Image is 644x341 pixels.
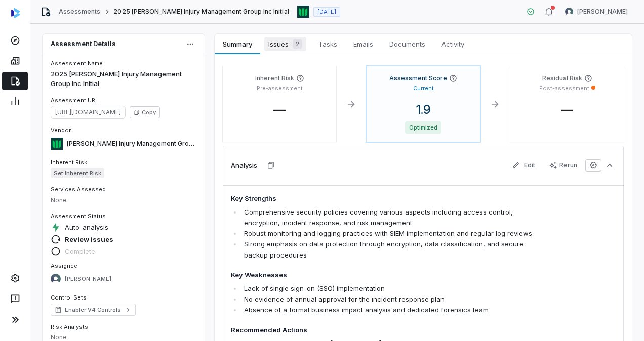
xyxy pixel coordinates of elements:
[51,323,88,330] span: Risk Analysts
[65,223,108,232] span: Auto-analysis
[51,126,71,134] span: Vendor
[559,4,634,19] button: REKHA KOTHANDARAMAN avatar[PERSON_NAME]
[314,37,341,51] span: Tasks
[51,97,98,104] span: Assessment URL
[67,140,196,148] span: [PERSON_NAME] Injury Management Group Inc
[408,102,439,117] span: 1.9
[317,8,336,16] span: [DATE]
[241,228,539,239] li: Robust monitoring and logging practices with SIEM implementation and regular log reviews
[413,84,434,92] p: Current
[51,262,77,269] span: Assignee
[241,283,539,294] li: Lack of single sign-on (SSO) implementation
[59,8,100,16] a: Assessments
[539,84,589,92] p: Post-assessment
[231,270,539,280] h4: Key Weaknesses
[349,37,377,51] span: Emails
[51,69,196,89] p: 2025 [PERSON_NAME] Injury Management Group Inc Initial
[241,305,539,315] li: Absence of a formal business impact analysis and dedicated forensics team
[51,333,67,341] span: None
[11,8,20,18] img: svg%3e
[65,306,122,314] span: Enabler V4 Controls
[255,74,294,82] h4: Inherent Risk
[231,161,257,170] h3: Analysis
[257,84,303,92] p: Pre-assessment
[385,37,429,51] span: Documents
[65,235,113,244] span: Review issues
[577,8,628,16] span: [PERSON_NAME]
[565,8,573,16] img: REKHA KOTHANDARAMAN avatar
[231,325,539,335] h4: Recommended Actions
[549,161,577,169] div: Rerun
[113,8,289,16] span: 2025 [PERSON_NAME] Injury Management Group Inc Initial
[51,186,106,193] span: Services Assessed
[543,158,583,173] button: Rerun
[241,294,539,305] li: No evidence of annual approval for the incident response plan
[264,37,306,51] span: Issues
[506,158,541,173] button: Edit
[51,294,87,301] span: Control Sets
[265,102,294,117] span: —
[51,212,106,220] span: Assessment Status
[219,37,256,51] span: Summary
[51,304,136,316] a: Enabler V4 Controls
[231,194,539,204] h4: Key Strengths
[389,74,447,82] h4: Assessment Score
[51,168,104,178] span: Set Inherent Risk
[241,239,539,260] li: Strong emphasis on data protection through encryption, data classification, and secure backup pro...
[51,196,67,204] span: None
[293,39,302,49] span: 2
[130,106,160,118] button: Copy
[542,74,582,82] h4: Residual Risk
[405,121,441,134] span: Optimized
[48,133,199,154] button: https://windhamworks.com/[PERSON_NAME] Injury Management Group Inc
[51,159,87,166] span: Inherent Risk
[553,102,581,117] span: —
[51,40,116,47] span: Assessment Details
[65,247,95,256] span: Complete
[437,37,468,51] span: Activity
[51,106,126,119] span: https://dashboard.coverbase.app/assessments/cbqsrw_831e2df2e67c45fdba33e5c67b39ca5f
[51,60,103,67] span: Assessment Name
[241,207,539,228] li: Comprehensive security policies covering various aspects including access control, encryption, in...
